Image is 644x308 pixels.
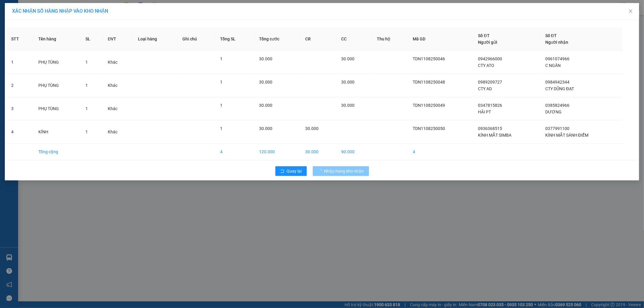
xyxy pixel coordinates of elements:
span: CTY AD [478,86,492,91]
th: CR [301,27,336,51]
td: PHỤ TÙNG [34,51,80,74]
span: 0961074966 [545,56,569,61]
th: Loại hàng [133,27,178,51]
span: TDN1108250048 [413,80,445,84]
td: 4 [408,144,473,160]
span: 30.000 [259,126,272,131]
td: 4 [6,120,34,144]
th: STT [6,27,34,51]
span: 1 [220,56,223,61]
span: C NGÂN [545,63,561,68]
span: TDN1108250046 [413,56,445,61]
span: CTY ATO [478,63,495,68]
td: Khác [103,51,133,74]
span: XÁC NHẬN SỐ HÀNG NHẬP VÀO KHO NHẬN [12,8,108,14]
span: Người nhận [545,40,568,45]
span: 0984942344 [545,80,569,84]
td: Tổng cộng [34,144,80,160]
span: 1 [85,129,88,134]
span: 1 [85,106,88,111]
span: CTY DŨNG ĐẠT [545,86,574,91]
span: rollback [280,169,284,174]
span: 1 [220,126,223,131]
span: 30.000 [341,56,354,61]
td: Khác [103,74,133,97]
th: SL [81,27,103,51]
button: Close [622,3,639,20]
span: 1 [85,83,88,88]
span: KÍNH MẮT SÁNH ĐIỂM [545,133,588,138]
span: Người gửi [478,40,498,45]
span: 0377991100 [545,126,569,131]
span: TDN1108250049 [413,103,445,108]
span: TDN1108250050 [413,126,445,131]
span: 30.000 [259,80,272,84]
span: 0942966000 [478,56,502,61]
th: CC [336,27,372,51]
td: Khác [103,120,133,144]
button: Nhập hàng kho nhận [313,166,369,176]
th: Thu hộ [372,27,408,51]
td: Khác [103,97,133,120]
td: 1 [6,51,34,74]
td: 2 [6,74,34,97]
span: 30.000 [341,80,354,84]
th: Tổng SL [215,27,254,51]
span: 1 [220,103,223,108]
span: DƯƠNG [545,110,562,114]
span: 0347815826 [478,103,502,108]
td: KÍNH [34,120,80,144]
td: PHỤ TÙNG [34,74,80,97]
td: 120.000 [254,144,301,160]
span: 30.000 [306,126,319,131]
span: 0936368515 [478,126,502,131]
button: rollbackQuay lại [275,166,307,176]
td: PHỤ TÙNG [34,97,80,120]
th: Mã GD [408,27,473,51]
span: Số ĐT [545,33,557,38]
span: loading [318,169,324,173]
span: KÍNH MẮT SIMBA [478,133,512,138]
td: 3 [6,97,34,120]
span: 1 [85,60,88,65]
span: close [628,9,633,14]
span: Quay lại [287,168,302,174]
span: 0989209727 [478,80,502,84]
td: 4 [215,144,254,160]
th: ĐVT [103,27,133,51]
span: 0385824966 [545,103,569,108]
span: 30.000 [259,56,272,61]
td: 90.000 [336,144,372,160]
span: 30.000 [259,103,272,108]
span: 1 [220,80,223,84]
span: HẢI PT [478,110,491,114]
span: 30.000 [341,103,354,108]
span: Nhập hàng kho nhận [324,168,364,174]
span: Số ĐT [478,33,490,38]
th: Tổng cước [254,27,301,51]
th: Tên hàng [34,27,80,51]
td: 30.000 [301,144,336,160]
th: Ghi chú [178,27,215,51]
